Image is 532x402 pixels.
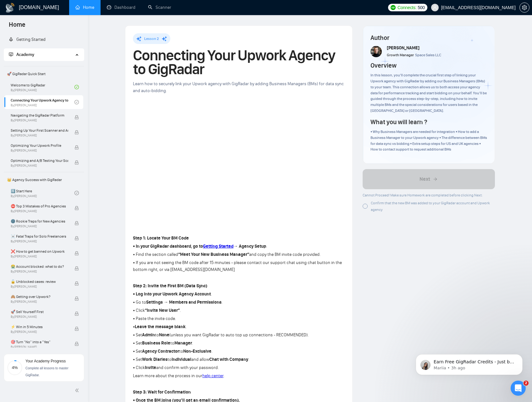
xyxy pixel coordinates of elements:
span: check-circle [74,100,79,104]
span: 🚀 Sell Yourself First [11,309,68,315]
span: By [PERSON_NAME] [11,285,68,289]
span: fund-projection-screen [9,52,13,57]
img: vlad-t.jpg [370,46,382,57]
span: 🔓 Unblocked cases: review [11,278,68,285]
span: Learn how to securely link your Upwork agency with GigRadar by adding Business Managers (BMs) for... [133,81,344,93]
span: By [PERSON_NAME] [11,118,68,122]
span: lock [74,342,79,346]
strong: Leave the message blank [135,324,186,329]
span: lock [74,236,79,240]
strong: • Log into your Upwork Agency Account [133,291,211,297]
span: Cannot Proceed! Make sure Homework are completed before clicking Next: [363,193,483,197]
strong: “Meet Your New Business Manager” [178,252,249,257]
span: Home [4,20,30,33]
a: searchScanner [148,5,171,10]
span: 🚀 GigRadar Quick Start [4,68,83,80]
li: Getting Started [4,33,84,46]
h4: What you will learn ? [370,118,427,126]
iframe: Intercom live chat [511,381,526,396]
strong: Admin [142,332,155,338]
p: • Paste the invite code. [133,315,345,322]
span: Setting Up Your First Scanner and Auto-Bidder [11,127,68,134]
span: 4% [7,366,22,370]
a: Connecting Your Upwork Agency to GigRadarBy[PERSON_NAME] [11,95,74,109]
img: upwork-logo.png [391,5,396,10]
p: . [133,243,345,250]
span: lock [74,251,79,256]
span: By [PERSON_NAME] [11,345,68,349]
strong: • In your GigRadar dashboard, go to [133,244,203,249]
strong: Step 1: Locate Your BM Code [133,235,189,241]
strong: Manager [174,340,192,346]
span: Complete all lessons to master GigRadar. [25,366,69,377]
span: By [PERSON_NAME] [11,315,68,319]
a: help center [202,373,223,378]
span: Academy [16,52,34,57]
span: ❌ How to get banned on Upwork [11,248,68,255]
p: • Set to . [133,348,345,355]
span: check-circle [74,85,79,89]
a: dashboardDashboard [107,5,135,10]
span: ☠️ Fatal Traps for Solo Freelancers [11,233,68,240]
span: Lesson 2 [144,36,159,41]
span: [PERSON_NAME] [387,45,420,51]
a: rocketGetting Started [9,37,46,42]
a: Getting Started [203,244,233,249]
a: Welcome to GigRadarBy[PERSON_NAME] [11,80,74,94]
p: • . [133,323,345,330]
span: By [PERSON_NAME] [11,224,68,228]
span: lock [74,221,79,225]
span: 🙈 Getting over Upwork? [11,294,68,300]
strong: Step 3: Wait for Confirmation [133,389,191,395]
p: • Go to . [133,299,345,306]
h4: Overview [370,61,397,70]
strong: “Invite New User” [145,308,180,313]
span: Optimizing Your Upwork Profile [11,142,68,149]
a: homeHome [75,5,94,10]
strong: Individual [172,357,191,362]
span: Space Sales LLC [415,53,441,57]
span: By [PERSON_NAME] [11,330,68,334]
strong: Step 2: Invite the First BM (Data Sync) [133,283,207,289]
span: lock [74,115,79,119]
span: check-circle [74,191,79,195]
span: lock [74,130,79,135]
span: Next [420,175,430,183]
span: By [PERSON_NAME] [11,164,68,168]
div: • Why Business Managers are needed for integration • How to add a Business Manager to your Upwork... [370,129,487,152]
p: • If you are not seeing the BM code after 15 minutes - please contact our support chat using chat... [133,259,345,273]
a: setting [519,5,529,10]
strong: Non-Exclusive [183,349,211,354]
span: Growth Manager [387,53,414,57]
strong: Invite [145,365,156,370]
span: Optimizing and A/B Testing Your Scanner for Better Results [11,157,68,164]
span: By [PERSON_NAME] [11,270,68,273]
span: setting [520,5,529,10]
button: Next [363,169,495,189]
span: double-left [75,387,81,394]
span: 😭 Account blocked: what to do? [11,263,68,270]
span: Connects: [398,4,416,11]
span: 500 [418,4,425,11]
p: • Set to and allow . [133,356,345,363]
span: lock [74,160,79,165]
strong: Work Diaries [142,357,167,362]
span: user [433,5,437,10]
span: 2 [524,381,529,386]
span: By [PERSON_NAME] [11,134,68,137]
span: ⛔ Top 3 Mistakes of Pro Agencies [11,203,68,209]
span: lock [74,206,79,210]
span: By [PERSON_NAME] [11,300,68,304]
p: . [133,291,345,298]
span: 🎯 Turn “No” into a “Yes” [11,339,68,345]
span: Academy [9,52,34,57]
span: By [PERSON_NAME] [11,149,68,152]
p: • Set to (unless you want GigRadar to auto top up connections - RECOMMENDED). [133,332,345,339]
img: logo [5,3,15,13]
strong: Agency Contractor [142,349,179,354]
